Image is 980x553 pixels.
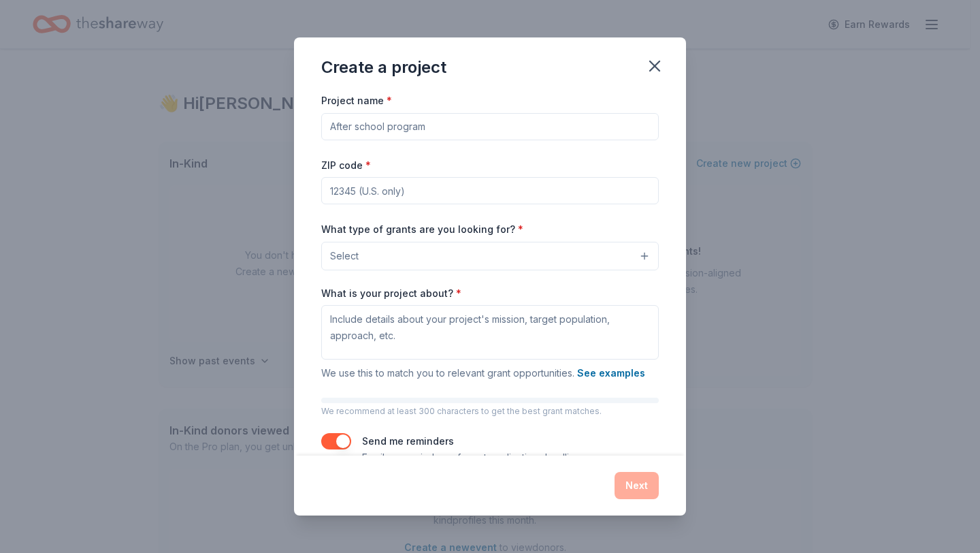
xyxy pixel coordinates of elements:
[321,406,659,417] p: We recommend at least 300 characters to get the best grant matches.
[362,435,454,447] label: Send me reminders
[321,223,523,236] label: What type of grants are you looking for?
[321,159,371,172] label: ZIP code
[321,287,461,300] label: What is your project about?
[321,367,645,379] span: We use this to match you to relevant grant opportunities.
[321,177,659,204] input: 12345 (U.S. only)
[321,94,392,108] label: Project name
[321,113,659,140] input: After school program
[321,242,659,270] button: Select
[330,248,359,264] span: Select
[321,57,446,78] div: Create a project
[577,365,645,381] button: See examples
[362,449,585,466] p: Email me reminders of grant application deadlines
